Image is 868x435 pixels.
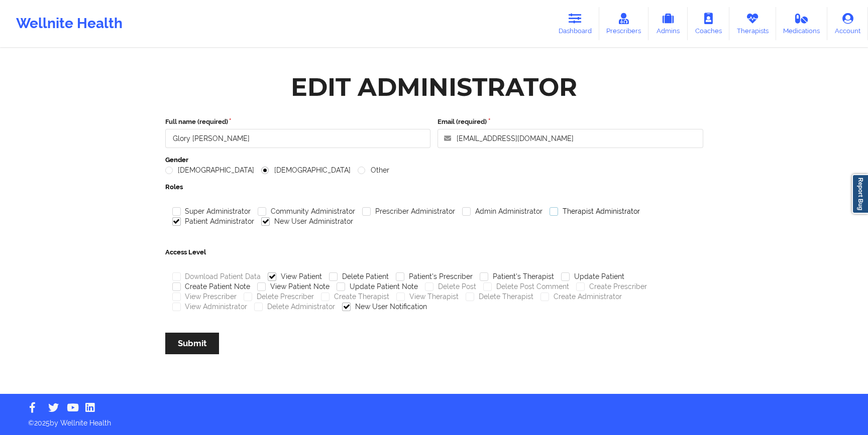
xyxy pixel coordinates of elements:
[540,293,622,301] label: Create Administrator
[337,282,418,291] label: Update Patient Note
[165,333,219,354] button: Submit
[599,7,649,40] a: Prescribers
[258,207,355,216] label: Community Administrator
[165,129,431,148] input: Full name
[396,272,473,281] label: Patient's Prescriber
[729,7,776,40] a: Therapists
[165,247,703,257] label: Access Level
[261,166,351,175] label: [DEMOGRAPHIC_DATA]
[396,293,459,301] label: View Therapist
[165,182,703,192] label: Roles
[550,207,640,216] label: Therapist Administrator
[172,293,237,301] label: View Prescriber
[466,293,533,301] label: Delete Therapist
[425,282,476,291] label: Delete Post
[480,272,554,281] label: Patient's Therapist
[576,282,647,291] label: Create Prescriber
[483,282,569,291] label: Delete Post Comment
[438,129,703,148] input: Email address
[172,272,261,281] label: Download Patient Data
[172,282,251,291] label: Create Patient Note
[852,174,868,214] a: Report Bug
[172,207,251,216] label: Super Administrator
[358,166,389,175] label: Other
[561,272,624,281] label: Update Patient
[165,166,255,175] label: [DEMOGRAPHIC_DATA]
[291,71,577,103] div: Edit Administrator
[165,117,431,127] label: Full name (required)
[827,7,868,40] a: Account
[261,217,353,226] label: New User Administrator
[438,117,703,127] label: Email (required)
[551,7,599,40] a: Dashboard
[254,303,335,311] label: Delete Administrator
[268,272,322,281] label: View Patient
[172,303,248,311] label: View Administrator
[321,293,389,301] label: Create Therapist
[776,7,828,40] a: Medications
[21,411,847,428] p: © 2025 by Wellnite Health
[462,207,542,216] label: Admin Administrator
[257,282,330,291] label: View Patient Note
[172,217,255,226] label: Patient Administrator
[688,7,729,40] a: Coaches
[648,7,688,40] a: Admins
[329,272,389,281] label: Delete Patient
[165,155,703,165] label: Gender
[362,207,455,216] label: Prescriber Administrator
[244,293,314,301] label: Delete Prescriber
[342,303,427,311] label: New User Notification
